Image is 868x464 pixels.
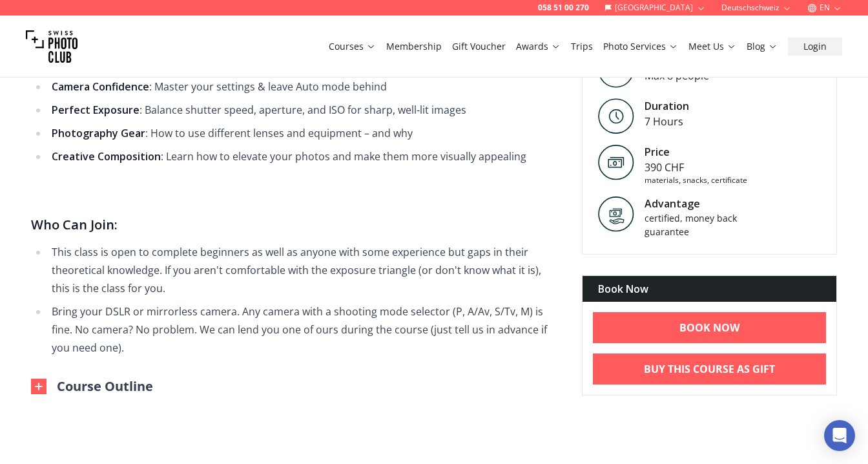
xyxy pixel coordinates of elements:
[52,149,161,163] strong: Creative Composition
[511,37,566,56] button: Awards
[447,37,511,56] button: Gift Voucher
[824,420,855,451] div: Open Intercom Messenger
[31,215,561,235] h3: Who Can Join:
[679,320,739,335] b: BOOK NOW
[48,243,561,297] li: This class is open to complete beginners as well as anyone with some experience but gaps in their...
[52,79,149,94] strong: Camera Confidence
[329,40,376,53] a: Courses
[52,126,145,140] strong: Photography Gear
[645,196,754,211] div: Advantage
[598,144,634,180] img: Price
[48,78,561,96] li: : Master your settings & leave Auto mode behind
[645,175,747,185] div: materials, snacks, certificate
[583,276,836,302] div: Book Now
[645,144,747,160] div: Price
[52,103,139,117] strong: Perfect Exposure
[598,37,683,56] button: Photo Services
[381,37,447,56] button: Membership
[516,40,561,53] a: Awards
[26,21,77,72] img: Swiss photo club
[644,361,775,377] b: Buy This Course As Gift
[747,40,778,53] a: Blog
[683,37,741,56] button: Meet Us
[645,114,689,129] div: 7 Hours
[386,40,442,53] a: Membership
[31,377,153,395] button: Course Outline
[48,101,561,119] li: : Balance shutter speed, aperture, and ISO for sharp, well-lit images
[788,37,842,56] button: Login
[645,211,754,238] div: certified, money back guarantee
[688,40,736,53] a: Meet Us
[598,196,634,232] img: Advantage
[603,40,678,53] a: Photo Services
[324,37,381,56] button: Courses
[31,379,46,394] img: Outline Close
[452,40,506,53] a: Gift Voucher
[48,302,561,357] li: Bring your DSLR or mirrorless camera. Any camera with a shooting mode selector (P, A/Av, S/Tv, M)...
[593,312,826,343] a: BOOK NOW
[48,124,561,142] li: : How to use different lenses and equipment – and why
[571,40,593,53] a: Trips
[645,160,747,175] div: 390 CHF
[538,3,589,13] a: 058 51 00 270
[741,37,783,56] button: Blog
[593,353,826,385] a: Buy This Course As Gift
[566,37,598,56] button: Trips
[645,98,689,114] div: Duration
[48,147,561,165] li: : Learn how to elevate your photos and make them more visually appealing
[598,98,634,134] img: Level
